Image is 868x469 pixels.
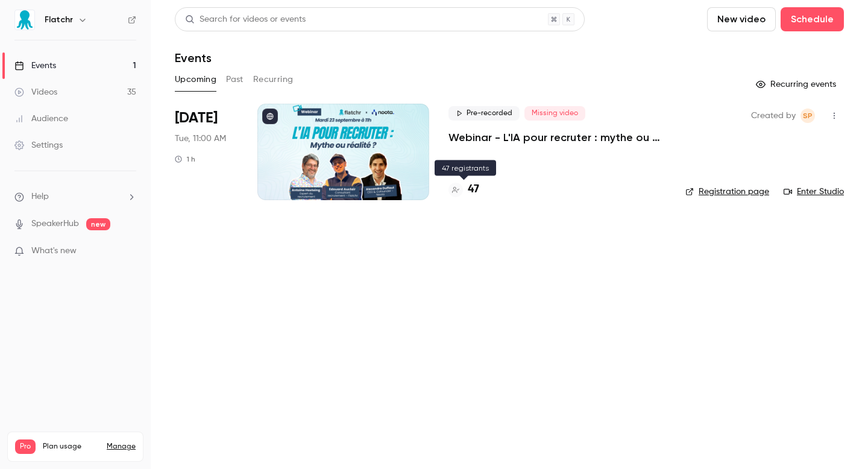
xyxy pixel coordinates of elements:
[800,109,815,123] span: Sylvain Paulet
[14,190,136,203] li: help-dropdown-opener
[175,133,226,145] span: Tue, 11:00 AM
[86,218,110,230] span: new
[15,439,36,454] span: Pro
[784,186,844,198] a: Enter Studio
[750,75,844,94] button: Recurring events
[14,86,57,98] div: Videos
[803,109,813,123] span: SP
[175,51,212,65] h1: Events
[175,109,218,128] span: [DATE]
[751,109,796,123] span: Created by
[15,10,34,30] img: Flatchr
[175,104,238,200] div: Sep 23 Tue, 11:00 AM (Europe/Paris)
[14,139,63,151] div: Settings
[31,190,49,203] span: Help
[448,181,479,198] a: 47
[175,154,195,164] div: 1 h
[175,70,216,89] button: Upcoming
[31,218,79,230] a: SpeakerHub
[122,246,136,257] iframe: Noticeable Trigger
[448,130,666,145] a: Webinar - L'IA pour recruter : mythe ou réalité ?
[14,60,56,72] div: Events
[43,442,99,452] span: Plan usage
[685,186,769,198] a: Registration page
[107,442,136,452] a: Manage
[253,70,294,89] button: Recurring
[448,106,520,121] span: Pre-recorded
[45,14,73,26] h6: Flatchr
[781,7,844,31] button: Schedule
[14,113,68,125] div: Audience
[185,13,306,26] div: Search for videos or events
[468,181,479,198] h4: 47
[226,70,244,89] button: Past
[31,245,77,257] span: What's new
[707,7,776,31] button: New video
[524,106,585,121] span: Missing video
